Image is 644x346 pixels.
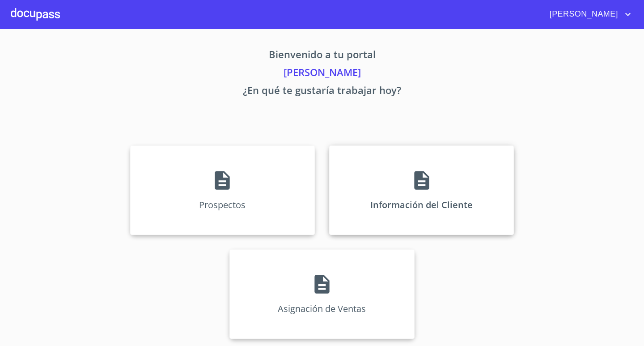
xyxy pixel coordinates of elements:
button: account of current user [543,7,633,21]
span: [PERSON_NAME] [543,7,623,21]
p: Bienvenido a tu portal [47,47,597,65]
p: Prospectos [199,199,246,211]
p: Asignación de Ventas [278,303,366,315]
p: ¿En qué te gustaría trabajar hoy? [47,83,597,101]
p: Información del Cliente [370,199,473,211]
p: [PERSON_NAME] [47,65,597,83]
